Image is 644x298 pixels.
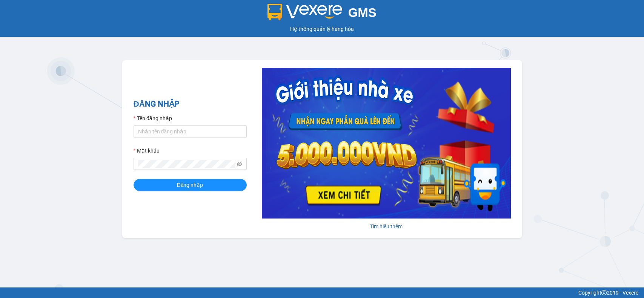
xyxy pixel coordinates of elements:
label: Tên đăng nhập [134,114,172,122]
button: Đăng nhập [134,179,247,191]
span: GMS [348,6,377,20]
div: Hệ thống quản lý hàng hóa [2,25,642,33]
h2: ĐĂNG NHẬP [134,98,247,110]
span: copyright [601,290,607,295]
span: eye-invisible [237,161,242,167]
input: Mật khẩu [138,160,235,168]
img: logo 2 [267,4,342,20]
span: Đăng nhập [177,181,203,189]
label: Mật khẩu [134,147,160,155]
input: Tên đăng nhập [134,125,247,138]
img: banner-0 [262,68,511,219]
div: Copyright 2019 - Vexere [6,289,638,297]
div: Tìm hiểu thêm [262,222,511,231]
a: GMS [267,11,377,17]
